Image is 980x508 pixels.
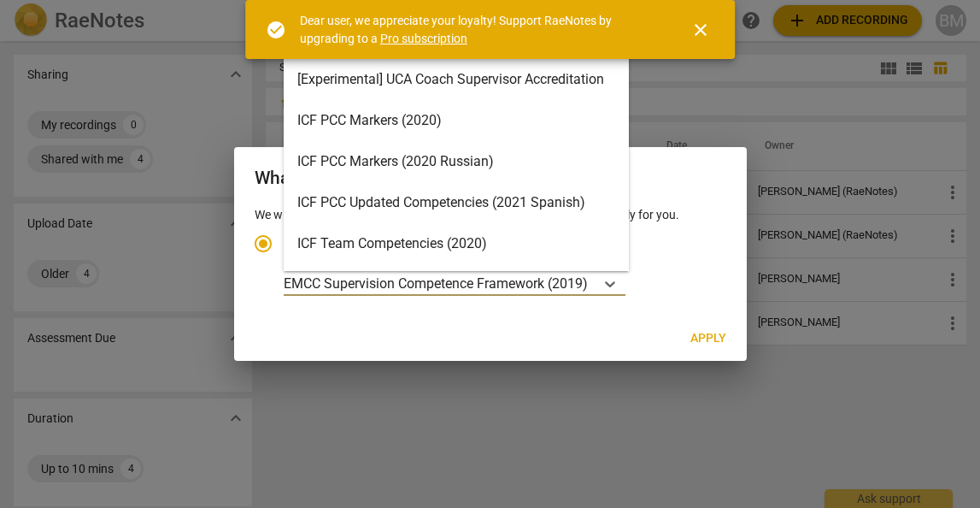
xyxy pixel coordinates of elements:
span: close [690,20,711,40]
a: Pro subscription [380,32,467,45]
div: ICF PCC Markers (2020) [284,100,629,141]
div: Dear user, we appreciate your loyalty! Support RaeNotes by upgrading to a [300,12,660,47]
input: Ideal for transcribing and assessing coaching sessionsEMCC Supervision Competence Framework (2019) [590,275,593,292]
div: ICF Team Competencies (2020) [284,223,629,264]
div: ICF PCC Updated Competencies (2021 Spanish) [284,182,629,223]
button: Apply [677,323,740,354]
p: We will use this to recommend app design and note categories especially for you. [255,206,726,224]
span: Apply [690,330,726,347]
span: check_circle [266,20,286,40]
h2: What will you be using RaeNotes for? [255,168,726,189]
p: EMCC Supervision Competence Framework (2019) [284,274,588,293]
div: ICF PCC Markers (2020 Russian) [284,141,629,182]
button: Close [680,9,721,50]
div: ICF Updated Competencies (2019 Japanese) [284,264,629,305]
div: Account type [255,223,726,296]
div: [Experimental] UCA Coach Supervisor Accreditation [284,59,629,100]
